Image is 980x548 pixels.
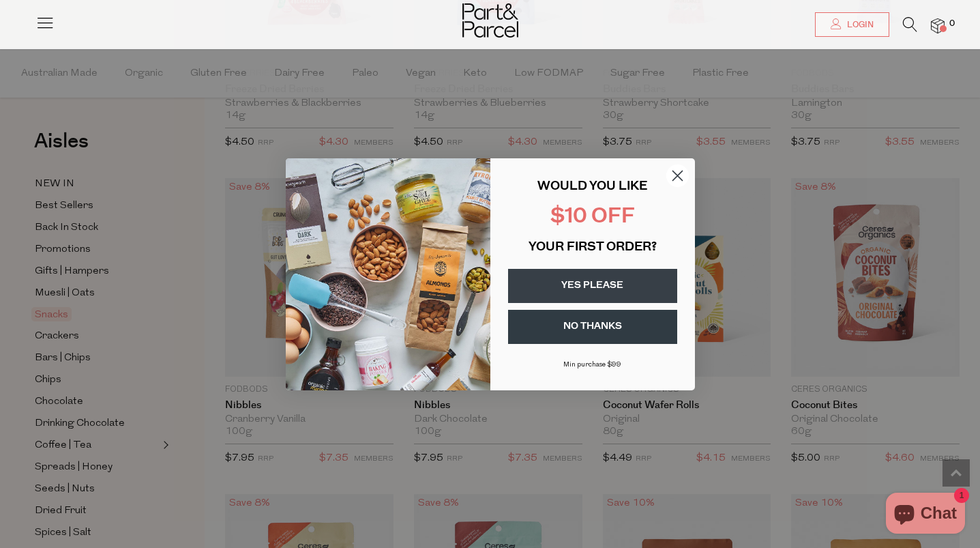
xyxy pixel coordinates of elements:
[815,12,889,37] a: Login
[550,207,635,228] span: $10 OFF
[946,18,958,30] span: 0
[537,181,647,193] span: WOULD YOU LIKE
[844,19,874,31] span: Login
[931,18,945,33] a: 0
[666,164,689,188] button: Close dialog
[508,310,677,344] button: NO THANKS
[286,158,490,390] img: 43fba0fb-7538-40bc-babb-ffb1a4d097bc.jpeg
[462,3,518,38] img: Part&Parcel
[508,269,677,303] button: YES PLEASE
[529,242,657,254] span: YOUR FIRST ORDER?
[563,361,621,369] span: Min purchase $99
[882,493,969,537] inbox-online-store-chat: Shopify online store chat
